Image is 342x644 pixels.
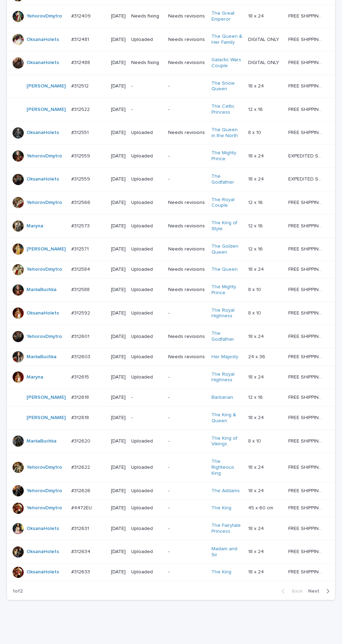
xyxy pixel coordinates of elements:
p: - [168,526,206,532]
p: #312571 [71,245,90,252]
a: YehorovDmytro [27,200,62,206]
p: 18 x 24 [248,82,265,89]
p: Uploaded [131,176,163,182]
p: - [168,395,206,401]
p: - [131,395,163,401]
tr: OksanaHolets #312488#312488 [DATE]Needs fixingNeeds revisionsGalactic Wars Couple DIGITAL ONLYDIG... [7,51,335,75]
tr: OksanaHolets #312592#312592 [DATE]Uploaded-The Royal Highness 8 x 108 x 10 FREE SHIPPING - previe... [7,302,335,325]
tr: MariiaBuchka #312588#312588 [DATE]UploadedNeeds revisionsThe Mighty Prince 8 x 108 x 10 FREE SHIP... [7,278,335,302]
p: #312573 [71,222,91,229]
p: #4472EU [71,504,93,511]
a: Galactic Wars Couple [211,57,243,69]
p: Needs fixing [131,13,163,19]
p: Uploaded [131,200,163,206]
p: - [168,310,206,316]
tr: YehorovDmytro #312566#312566 [DATE]UploadedNeeds revisionsThe Royal Couple 12 x 1612 x 16 FREE SH... [7,191,335,214]
a: YehorovDmytro [27,13,62,19]
span: Next [308,589,324,594]
p: #312631 [71,524,90,532]
p: Needs revisions [168,130,206,136]
a: YehorovDmytro [27,488,62,494]
a: OksanaHolets [27,526,59,532]
p: - [168,83,206,89]
p: FREE SHIPPING - preview in 1-2 business days, after your approval delivery will take 5-10 b.d. [288,58,325,66]
p: 18 x 24 [248,332,265,340]
a: [PERSON_NAME] [27,246,66,252]
p: [DATE] [111,223,126,229]
tr: Maryna #312615#312615 [DATE]Uploaded-The Royal Highness 18 x 2418 x 24 FREE SHIPPING - preview in... [7,366,335,389]
p: [DATE] [111,526,126,532]
p: FREE SHIPPING - preview in 1-2 business days, after your approval delivery will take 6-10 busines... [288,504,325,511]
p: 8 x 10 [248,437,262,444]
p: [DATE] [111,334,126,340]
p: [DATE] [111,569,126,575]
p: [DATE] [111,176,126,182]
p: #312522 [71,105,91,113]
a: OksanaHolets [27,176,59,182]
p: FREE SHIPPING - preview in 1-2 business days, after your approval delivery will take 5-10 b.d. [288,12,325,19]
p: Uploaded [131,223,163,229]
p: 12 x 16 [248,105,264,113]
a: OksanaHolets [27,310,59,316]
p: Uploaded [131,569,163,575]
a: The Great Emperor [211,10,243,22]
p: Uploaded [131,505,163,511]
tr: OksanaHolets #312634#312634 [DATE]Uploaded-Madam and Sir 18 x 2418 x 24 FREE SHIPPING - preview i... [7,540,335,564]
p: 18 x 24 [248,413,265,421]
tr: YehorovDmytro #312584#312584 [DATE]UploadedNeeds revisionsThe Queen 18 x 2418 x 24 FREE SHIPPING ... [7,261,335,278]
p: #312566 [71,198,92,206]
a: The Queen in the North [211,127,243,139]
a: The Mighty Prince [211,150,243,162]
a: The Godfather [211,174,243,185]
a: [PERSON_NAME] [27,415,66,421]
p: FREE SHIPPING - preview in 1-2 business days, after your approval delivery will take 5-10 b.d. [288,487,325,494]
a: YehorovDmytro [27,267,62,273]
tr: OksanaHolets #312551#312551 [DATE]UploadedNeeds revisionsThe Queen in the North 8 x 108 x 10 FREE... [7,121,335,144]
a: The Queen [211,267,238,273]
p: Uploaded [131,153,163,159]
p: #312488 [71,58,91,66]
p: [DATE] [111,374,126,380]
p: 18 x 24 [248,12,265,19]
p: - [168,569,206,575]
p: Needs revisions [168,246,206,252]
p: Needs revisions [168,13,206,19]
p: [DATE] [111,395,126,401]
a: YehorovDmytro [27,153,62,159]
button: Next [305,588,335,594]
a: OksanaHolets [27,130,59,136]
p: [DATE] [111,246,126,252]
p: - [131,415,163,421]
p: FREE SHIPPING - preview in 1-2 business days, after your approval delivery will take 5-10 b.d. [288,353,325,360]
p: [DATE] [111,488,126,494]
p: FREE SHIPPING - preview in 1-2 business days, after your approval delivery will take 5-10 b.d. [288,393,325,401]
span: Back [288,589,303,594]
p: FREE SHIPPING - preview in 1-2 business days, after your approval delivery will take 5-10 b.d. [288,128,325,136]
p: #312633 [71,568,91,575]
p: Uploaded [131,37,163,43]
a: The Addams [211,488,240,494]
tr: Maryna #312573#312573 [DATE]UploadedNeeds revisionsThe King of Style 12 x 1612 x 16 FREE SHIPPING... [7,214,335,238]
p: 18 x 24 [248,175,265,182]
a: YehorovDmytro [27,334,62,340]
tr: YehorovDmytro #4472EU#4472EU [DATE]Uploaded-The King 45 x 60 cm45 x 60 cm FREE SHIPPING - preview... [7,500,335,517]
p: #312618 [71,413,90,421]
p: [DATE] [111,83,126,89]
p: Needs revisions [168,37,206,43]
tr: [PERSON_NAME] #312618#312618 [DATE]--Barbarian 12 x 1612 x 16 FREE SHIPPING - preview in 1-2 busi... [7,389,335,406]
a: Madam and Sir [211,546,243,558]
p: FREE SHIPPING - preview in 1-2 business days, after your approval delivery will take 5-10 b.d. [288,198,325,206]
p: [DATE] [111,415,126,421]
p: [DATE] [111,37,126,43]
a: [PERSON_NAME] [27,107,66,113]
p: #312409 [71,12,92,19]
p: Needs revisions [168,287,206,293]
p: EXPEDITED SHIPPING - preview in 1 business day; delivery up to 5 business days after your approval. [288,152,325,159]
p: FREE SHIPPING - preview in 1-2 business days, after your approval delivery will take 5-10 b.d. [288,463,325,470]
a: [PERSON_NAME] [27,83,66,89]
p: [DATE] [111,438,126,444]
a: [PERSON_NAME] [27,395,66,401]
p: FREE SHIPPING - preview in 1-2 business days, after your approval delivery will take 5-10 b.d. [288,222,325,229]
p: Needs revisions [168,334,206,340]
p: [DATE] [111,465,126,470]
